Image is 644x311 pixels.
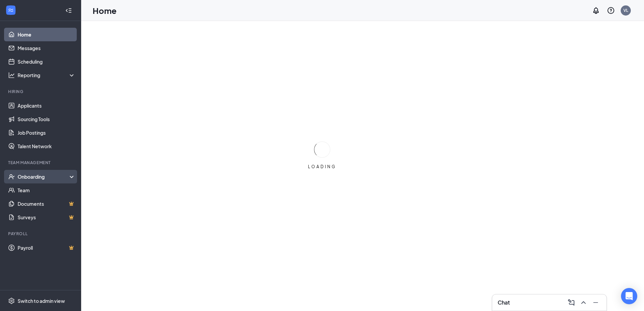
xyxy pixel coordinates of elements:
[18,197,75,210] a: DocumentsCrown
[18,183,75,197] a: Team
[567,298,575,307] svg: ComposeMessage
[8,297,15,304] svg: Settings
[8,173,15,180] svg: UserCheck
[18,173,70,180] div: Onboarding
[8,160,74,165] div: Team Management
[18,210,75,224] a: SurveysCrown
[592,6,600,15] svg: Notifications
[18,99,75,112] a: Applicants
[590,297,601,308] button: Minimize
[18,241,75,254] a: PayrollCrown
[18,112,75,126] a: Sourcing Tools
[65,7,72,14] svg: Collapse
[623,7,628,13] div: VL
[305,164,339,170] div: LOADING
[607,6,615,15] svg: QuestionInfo
[18,55,75,68] a: Scheduling
[498,299,510,306] h3: Chat
[18,41,75,55] a: Messages
[592,298,600,307] svg: Minimize
[578,297,589,308] button: ChevronUp
[621,288,637,304] div: Open Intercom Messenger
[8,231,74,237] div: Payroll
[8,72,15,79] svg: Analysis
[18,139,75,153] a: Talent Network
[7,7,14,14] svg: WorkstreamLogo
[18,297,65,304] div: Switch to admin view
[579,298,588,307] svg: ChevronUp
[93,5,117,16] h1: Home
[566,297,577,308] button: ComposeMessage
[8,89,74,94] div: Hiring
[18,126,75,139] a: Job Postings
[18,28,75,41] a: Home
[18,72,76,79] div: Reporting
